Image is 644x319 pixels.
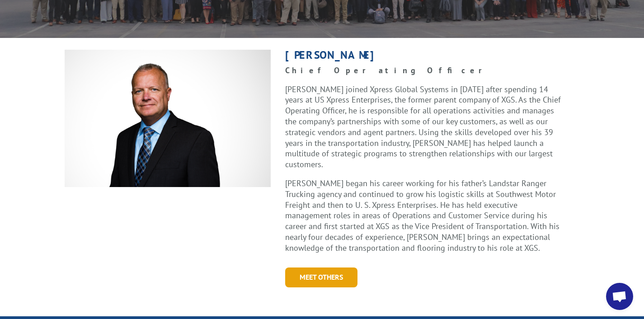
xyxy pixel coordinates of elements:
[606,283,633,310] div: Open chat
[285,65,495,75] strong: Chief Operating Officer
[285,84,565,178] p: [PERSON_NAME] joined Xpress Global Systems in [DATE] after spending 14 years at US Xpress Enterpr...
[285,50,565,65] h1: [PERSON_NAME]
[285,178,565,253] p: [PERSON_NAME] began his career working for his father’s Landstar Ranger Trucking agency and conti...
[285,267,357,287] a: Meet Others
[65,50,271,187] img: Greg Laminack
